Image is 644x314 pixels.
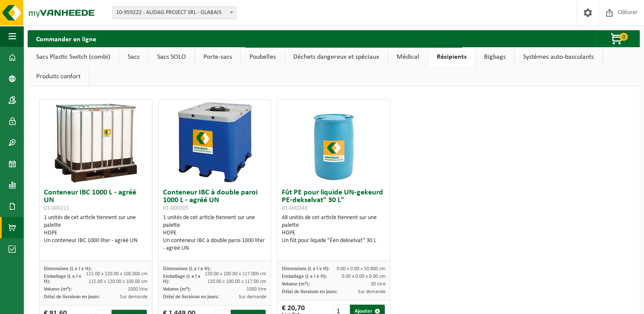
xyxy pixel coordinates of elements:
span: Délai de livraison en jours: [282,289,338,294]
span: 1000 litre [246,287,266,292]
a: Porte-sacs [195,47,240,67]
span: 30 litre [371,282,386,287]
span: 115.00 x 120.00 x 100.00 cm [89,279,148,284]
span: Volume (m³): [282,282,309,287]
h3: Conteneur IBC 1000 L - agréé UN [44,189,148,212]
span: Dimensions (L x l x H): [44,266,92,271]
span: 115.00 x 120.00 x 100.000 cm [86,271,148,277]
span: 01-000211 [44,205,69,211]
div: 48 unités de cet article tiennent sur une palette [282,214,386,245]
span: Délai de livraison en jours: [44,294,100,300]
a: Bigbags [475,47,514,67]
span: Dimensions (L x l x H): [282,266,329,271]
span: 01-000243 [282,205,307,211]
a: Produits confort [28,67,89,86]
h2: Commander en ligne [28,30,105,47]
span: 1000 litre [128,287,148,292]
div: 1 unités de cet article tiennent sur une palette [163,214,267,252]
div: HDPE [44,229,148,237]
span: Volume (m³): [44,287,72,292]
span: Sur demande [239,294,266,300]
span: Dimensions (L x l x H): [163,266,211,271]
a: Sacs [119,47,148,67]
div: HDPE [163,229,267,237]
span: 10-959222 - AUDAG PROJECT SRL - GLABAIS [113,7,236,19]
img: 01-000211 [53,100,138,185]
a: Poubelles [241,47,284,67]
img: 01-000243 [291,100,376,185]
h3: Conteneur IBC à double paroi 1000 L - agréé UN [163,189,267,212]
div: 1 unités de cet article tiennent sur une palette [44,214,148,245]
div: Un conteneur IBC à double paroi 1000 liter - agréé UN [163,237,267,252]
span: Emballage (L x l x H): [44,274,81,284]
div: Un conteneur IBC 1000 liter - agréé UN [44,237,148,245]
span: 120.00 x 100.00 x 117.00 cm [207,279,266,284]
a: Médical [388,47,428,67]
span: 0.00 x 0.00 x 0.00 cm [342,274,386,279]
div: Un fût pour liquide "Één dekselvat" 30 L [282,237,386,245]
a: Déchets dangereux et spéciaux [285,47,388,67]
span: 120.00 x 100.00 x 117.000 cm [205,271,266,277]
button: 0 [596,30,639,47]
span: Volume (m³): [163,287,191,292]
a: Sacs SOLO [149,47,195,67]
span: 10-959222 - AUDAG PROJECT SRL - GLABAIS [112,6,236,19]
span: Emballage (L x l x H): [282,274,327,279]
span: 0 [619,33,628,41]
span: Sur demande [358,289,386,294]
div: HDPE [282,229,386,237]
span: 0.00 x 0.00 x 50.800 cm [337,266,386,271]
a: Systèmes auto-basculants [515,47,602,67]
a: Sacs Plastic Switch (combi) [28,47,119,67]
span: Sur demande [120,294,148,300]
span: Emballage (L x l x H): [163,274,200,284]
h3: Fût PE pour liquide UN-gekeurd PE-dekselvat" 30 L" [282,189,386,212]
span: Délai de livraison en jours: [163,294,219,300]
span: 01-000205 [163,205,189,211]
a: Récipients [428,47,475,67]
img: 01-000205 [172,100,257,185]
